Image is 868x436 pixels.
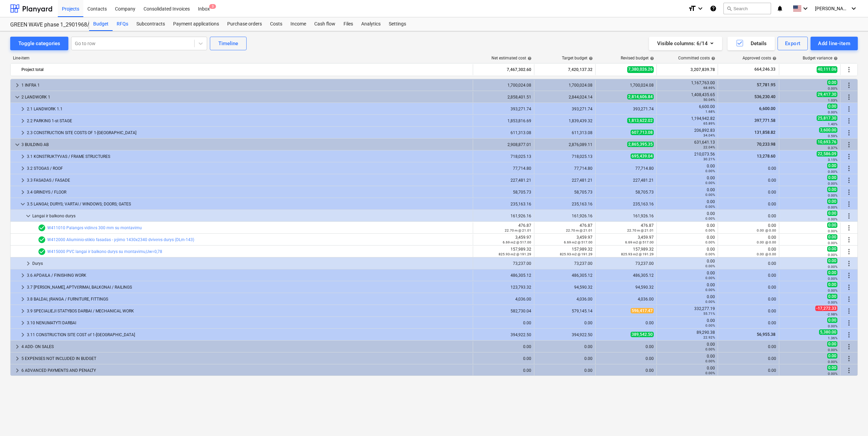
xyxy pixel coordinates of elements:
div: 227,481.21 [537,178,592,183]
span: search [727,6,732,11]
span: More actions [845,283,853,291]
small: 0.00% [828,205,837,209]
span: 397,771.58 [754,118,776,123]
small: 0.00 @ 0.00 [757,252,776,256]
small: 0.00% [705,252,715,256]
a: Purchase orders [223,17,266,31]
div: 206,892.83 [660,128,715,138]
button: Toggle categories [10,37,68,50]
div: 1,839,439.32 [537,119,592,123]
span: 13,278.60 [756,154,776,159]
div: Approved costs [742,56,777,60]
span: help [587,56,593,60]
div: 7,467,302.60 [476,64,531,75]
div: 0.00 [660,164,715,173]
small: 0.00% [828,277,837,280]
small: 0.00% [828,265,837,269]
div: 2.2 PARKING 1-st STAGE [27,115,470,126]
span: keyboard_arrow_right [19,188,27,196]
span: 607,713.08 [631,130,654,135]
small: 825.93 m2 @ 191.29 [560,252,592,256]
span: 57,781.95 [756,83,776,87]
div: Visible columns : 6/14 [657,39,714,48]
div: 476.87 [476,223,531,233]
span: 0.00 [827,80,837,85]
span: keyboard_arrow_right [19,331,27,339]
small: 0.59% [828,134,837,138]
div: 3,207,839.78 [660,64,715,75]
span: keyboard_arrow_right [13,343,21,351]
span: 6,600.00 [758,106,776,111]
div: 718,025.13 [537,154,592,159]
span: 0.00 [827,199,837,204]
div: 0.00 [660,247,715,256]
small: 0.00 @ 0.00 [757,240,776,244]
div: 6,600.00 [660,104,715,114]
i: keyboard_arrow_down [850,4,858,13]
span: help [526,56,532,60]
small: 0.00% [828,241,837,245]
div: 393,271.74 [598,107,654,111]
div: 73,237.00 [598,261,654,266]
div: Budget variance [803,56,838,60]
span: help [710,56,715,60]
small: 22.04% [703,145,715,149]
span: More actions [845,343,853,351]
div: Net estimated cost [491,56,532,60]
div: 73,237.00 [537,261,592,266]
small: 6.69 m2 @ 517.00 [503,240,531,244]
i: keyboard_arrow_down [696,4,704,13]
div: 486,305.12 [598,273,654,278]
div: 2 LANDWORK 1 [21,92,470,103]
div: 476.87 [537,223,592,233]
div: 94,590.32 [598,285,654,290]
div: 476.87 [598,223,654,233]
div: Budget [89,17,113,31]
div: 0.00 [721,261,776,266]
small: 0.00% [828,253,837,257]
small: 1.03% [828,98,837,102]
div: 210,073.56 [660,152,715,161]
span: More actions [845,224,853,232]
span: 0.00 [827,246,837,252]
small: 22.70 m @ 21.01 [627,229,654,232]
span: More actions [845,355,853,363]
small: 1.40% [828,122,837,126]
div: 4,036.00 [476,297,531,302]
span: keyboard_arrow_right [19,117,27,125]
a: Files [339,17,357,31]
div: 0.00 [721,202,776,206]
button: Timeline [210,37,247,50]
div: 3.1 KONSTRUKTYVAS / FRAME STRUCTURES [27,151,470,162]
div: 0.00 [721,223,776,233]
div: 0.00 [721,235,776,244]
div: 611,313.08 [476,130,531,135]
span: 0.00 [827,175,837,180]
small: 68.69% [703,86,715,90]
span: keyboard_arrow_right [24,259,32,268]
span: More actions [845,366,853,375]
small: 0.00% [705,229,715,232]
div: 3.4 GRINDYS / FLOOR [27,187,470,198]
span: keyboard_arrow_right [19,307,27,315]
div: Revised budget [621,56,654,60]
span: More actions [845,129,853,137]
div: Subcontracts [132,17,169,31]
div: 3.2 STOGAS / ROOF [27,163,470,174]
div: 2,876,089.11 [537,142,592,147]
span: 3 [209,4,216,9]
div: 0.00 [721,166,776,171]
small: 30.21% [703,157,715,161]
span: help [771,56,777,60]
span: keyboard_arrow_down [24,212,32,220]
div: 0.00 [660,271,715,280]
span: 0.00 [827,234,837,240]
small: 0.00% [705,288,715,292]
span: keyboard_arrow_down [13,141,21,149]
div: 1,700,024.08 [476,83,531,88]
span: keyboard_arrow_right [13,81,21,89]
small: 825.93 m2 @ 191.29 [621,252,654,256]
div: 1 INFRA 1 [21,80,470,91]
